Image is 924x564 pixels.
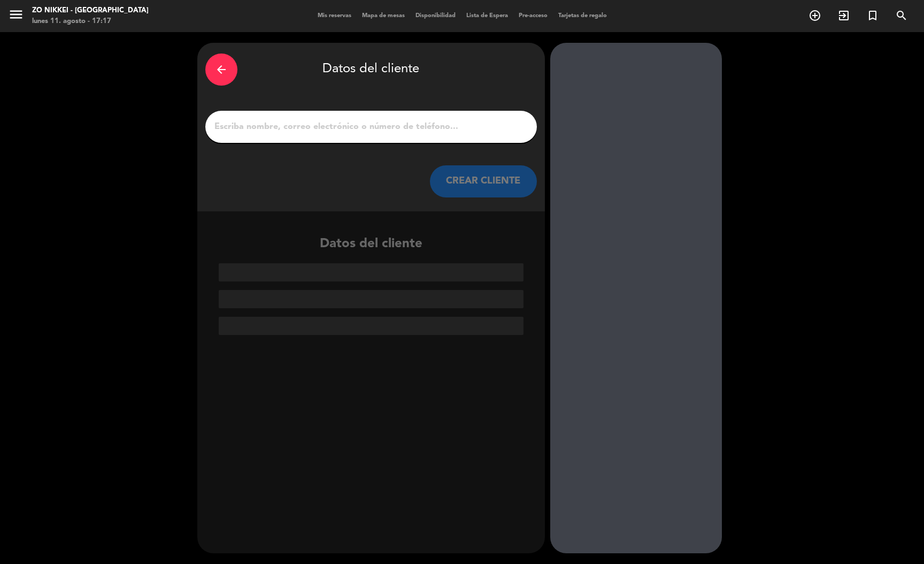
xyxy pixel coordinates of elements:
[8,6,24,26] button: menu
[895,9,908,22] i: search
[410,13,461,19] span: Disponibilidad
[553,13,612,19] span: Tarjetas de regalo
[205,51,537,88] div: Datos del cliente
[430,165,537,197] button: CREAR CLIENTE
[513,13,553,19] span: Pre-acceso
[837,9,850,22] i: exit_to_app
[8,6,24,22] i: menu
[808,9,821,22] i: add_circle_outline
[32,16,149,27] div: lunes 11. agosto - 17:17
[357,13,410,19] span: Mapa de mesas
[461,13,513,19] span: Lista de Espera
[312,13,357,19] span: Mis reservas
[197,234,545,335] div: Datos del cliente
[215,63,228,76] i: arrow_back
[866,9,879,22] i: turned_in_not
[213,119,529,134] input: Escriba nombre, correo electrónico o número de teléfono...
[32,5,149,16] div: Zo Nikkei - [GEOGRAPHIC_DATA]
